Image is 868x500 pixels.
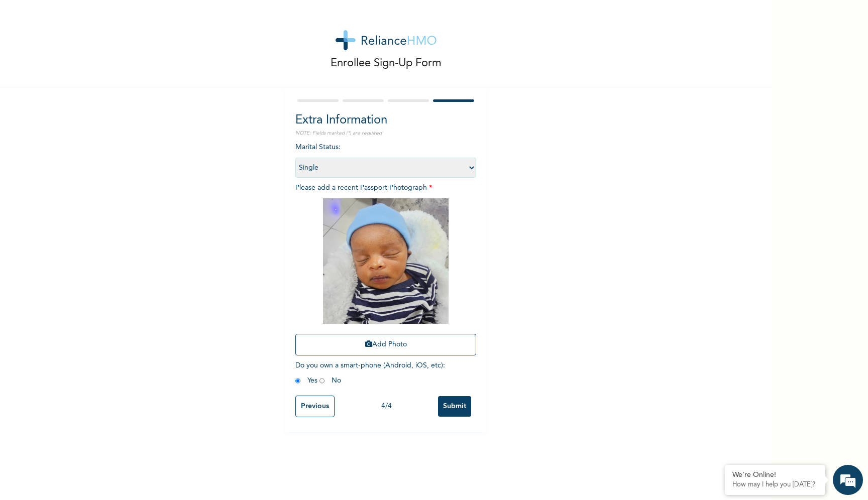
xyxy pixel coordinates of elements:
[98,340,192,371] div: FAQs
[295,130,476,137] p: NOTE: Fields marked (*) are required
[295,362,445,384] span: Do you own a smart-phone (Android, iOS, etc) : Yes No
[323,198,449,324] img: Crop
[5,358,98,365] span: Conversation
[295,111,476,130] h2: Extra Information
[335,401,438,412] div: 4 / 4
[295,184,476,360] span: Please add a recent Passport Photograph
[438,396,471,417] input: Submit
[336,30,437,50] img: logo
[732,481,818,489] p: How may I help you today?
[52,56,169,69] div: Chat with us now
[331,55,442,72] p: Enrollee Sign-Up Form
[295,334,476,355] button: Add Photo
[295,396,335,417] input: Previous
[165,5,189,29] div: Minimize live chat window
[732,471,818,479] div: We're Online!
[5,305,191,340] textarea: Type your message and hit 'Enter'
[295,144,476,171] span: Marital Status :
[58,142,139,243] span: We're online!
[19,50,41,75] img: d_794563401_company_1708531726252_794563401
